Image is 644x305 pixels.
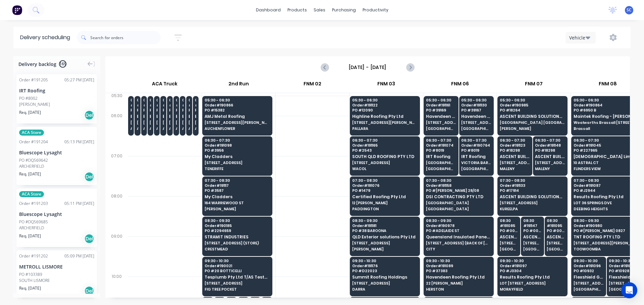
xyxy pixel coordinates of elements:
span: # 191068 [143,103,145,107]
img: Factory [12,5,22,15]
span: Order # 190866 [205,103,270,107]
span: Order # 191089 [426,264,491,268]
span: Order # 190021 [205,264,270,268]
span: 169 [59,60,66,68]
span: # 190743 [137,103,138,107]
span: Bluescope Lysaght [137,114,138,119]
span: Order # 191158 [426,183,491,187]
span: Bluescope Lysaght [176,114,177,119]
span: 05:30 [143,98,145,102]
span: [STREET_ADDRESS] [500,161,530,165]
span: Tesplumb Pty Ltd T/AS Tested Plumbing [205,275,270,279]
span: Bluescope Lysaght [169,114,170,119]
div: 05:11 PM [DATE] [64,201,94,207]
span: ASCENT BUILDING SOLUTIONS PTY LTD [523,235,542,239]
span: [STREET_ADDRESS] [352,241,417,245]
span: PO # DQ569201 [150,108,151,112]
span: PO # 18264 [500,108,565,112]
span: 05:30 [195,98,196,102]
span: PO # 8019 [426,148,456,152]
span: Order # 191133 [500,183,565,187]
span: TNT ROOFING PTY LTD [574,235,639,239]
a: dashboard [253,5,284,15]
div: productivity [359,5,392,15]
span: [STREET_ADDRESS] (BACK OF [GEOGRAPHIC_DATA]) [426,241,491,245]
span: ARCHERFIELD [156,127,158,131]
div: Open Intercom Messenger [621,282,637,298]
span: [STREET_ADDRESS] [461,121,491,125]
span: # 191095 [547,224,565,228]
span: PO # DQ569165 [163,108,164,112]
span: # 190566 [182,103,183,107]
span: 08:30 - 09:30 [205,219,270,223]
span: [STREET_ADDRESS] [535,161,565,165]
span: PO # DQ569492 [156,108,158,112]
span: PO # DQ569404 [137,108,138,112]
span: [STREET_ADDRESS] (STORE) [547,241,565,245]
span: PO # 000A-12606 [500,229,518,233]
span: 07:30 - 08:30 [205,178,270,182]
div: ARCHERFIELD [19,225,94,231]
span: Order # 191181 [352,224,417,228]
div: PO #103389 [19,272,42,278]
span: [GEOGRAPHIC_DATA] [523,247,542,251]
div: 05:13 PM [DATE] [64,139,94,145]
span: 08:30 [500,219,518,223]
span: [STREET_ADDRESS] [205,161,270,165]
span: PO # 000A-12610 [523,229,542,233]
span: [STREET_ADDRESS][PERSON_NAME] (STORE) [163,121,164,125]
span: [DEMOGRAPHIC_DATA] Limited T/as Joii Roofing [574,154,639,159]
span: [STREET_ADDRESS] (STORE) [205,241,270,245]
div: FNM 07 [497,78,571,93]
span: MALENY [535,167,565,171]
span: # 190430 [169,103,170,107]
span: 12 [PERSON_NAME] [352,201,417,205]
span: # 190869 [156,103,158,107]
span: PADDINGTON [352,207,417,211]
span: 08:30 [523,219,542,223]
span: 09:30 - 10:30 [205,259,270,263]
span: [GEOGRAPHIC_DATA][PERSON_NAME] [426,161,456,165]
span: Req. [DATE] [19,171,41,177]
span: 09:30 - 10:30 [352,259,417,263]
div: FNM 03 [350,78,423,93]
span: DSI CONTRACTING PTY LTD [426,195,491,199]
div: 2nd Run [202,78,275,93]
span: [GEOGRAPHIC_DATA] [547,247,565,251]
span: AMJ Metal Roofing [205,114,270,119]
span: Order # 191176 [352,264,417,268]
span: PO # DQ569054 [130,108,132,112]
span: ARCHERFIELD [143,127,145,131]
div: IRT Roofing [19,87,94,94]
span: Results Roofing Pty Ltd [500,275,565,279]
span: DEEBING HEIGHTS [574,207,639,211]
span: PO # ADELAIDE ST [426,229,491,233]
span: IRT Roofing [461,154,491,159]
span: [STREET_ADDRESS] (STORE) [523,241,542,245]
span: 07:30 - 08:30 [574,178,639,182]
span: Order # 191148 [535,143,565,147]
span: ACA Store [19,130,44,136]
span: PO # 17914 [500,188,565,193]
div: Vehicle [569,34,589,41]
span: Order # 190864 [574,103,639,107]
span: [STREET_ADDRESS][PERSON_NAME] (STORE) [137,121,138,125]
div: PO #8002 [19,95,38,101]
span: QLD Exterior solutions Pty Ltd [352,235,417,239]
span: ARCHERFIELD [176,127,177,131]
span: 05:30 [182,98,183,102]
span: ARCHERFIELD [195,127,196,131]
span: PO # 000A 12607 [547,229,565,233]
span: 05:30 [130,98,132,102]
span: Highline Roofing Pty Ltd [352,114,417,119]
span: ARCHERFIELD [150,127,151,131]
span: [PERSON_NAME] [500,127,565,131]
span: [PERSON_NAME] [352,247,417,251]
div: 08:00 [105,192,128,232]
span: PO # 12090 [352,108,417,112]
span: 05:30 [176,98,177,102]
div: Bluescope Lysaght [19,149,94,156]
div: sales [310,5,329,15]
span: [GEOGRAPHIC_DATA] [461,127,491,131]
span: SC [627,7,632,13]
